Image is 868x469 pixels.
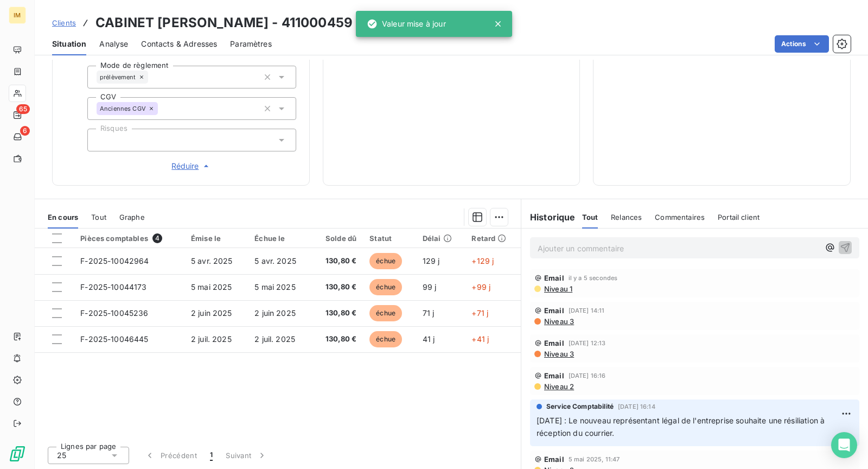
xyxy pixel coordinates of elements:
[831,432,857,458] div: Open Intercom Messenger
[191,282,232,291] span: 5 mai 2025
[191,308,232,318] span: 2 juin 2025
[141,39,217,49] span: Contacts & Adresses
[210,450,213,461] span: 1
[718,213,759,221] span: Portail client
[544,274,564,282] span: Email
[9,106,25,124] a: 65
[544,371,564,380] span: Email
[318,308,357,319] span: 130,80 €
[367,14,446,34] div: Valeur mise à jour
[423,256,440,265] span: 129 j
[544,306,564,315] span: Email
[87,160,296,172] button: Réduire
[219,444,274,467] button: Suivant
[569,307,605,314] span: [DATE] 14:11
[369,279,402,295] span: échue
[471,308,488,318] span: +71 j
[471,334,489,344] span: +41 j
[543,382,574,391] span: Niveau 2
[423,282,437,291] span: 99 j
[369,331,402,347] span: échue
[537,416,827,438] span: [DATE] : Le nouveau représentant légal de l'entreprise souhaite une résiliation à réception du co...
[230,39,272,49] span: Paramètres
[152,233,162,243] span: 4
[254,282,296,291] span: 5 mai 2025
[471,256,494,265] span: +129 j
[80,256,149,265] span: F-2025-10042964
[80,308,148,318] span: F-2025-10045236
[318,256,357,267] span: 130,80 €
[100,74,136,80] span: prélèvement
[57,450,66,461] span: 25
[369,305,402,321] span: échue
[48,213,78,221] span: En cours
[471,282,490,291] span: +99 j
[138,444,203,467] button: Précédent
[318,282,357,293] span: 130,80 €
[544,455,564,464] span: Email
[52,18,76,27] span: Clients
[80,233,178,243] div: Pièces comptables
[611,213,642,221] span: Relances
[569,340,606,346] span: [DATE] 12:13
[543,350,574,358] span: Niveau 3
[191,234,241,243] div: Émise le
[543,284,572,293] span: Niveau 1
[569,372,606,379] span: [DATE] 16:16
[203,444,219,467] button: 1
[191,256,233,265] span: 5 avr. 2025
[254,308,296,318] span: 2 juin 2025
[9,7,26,24] div: IM
[775,35,829,53] button: Actions
[582,213,598,221] span: Tout
[158,104,167,113] input: Ajouter une valeur
[655,213,705,221] span: Commentaires
[618,403,655,410] span: [DATE] 16:14
[99,39,128,49] span: Analyse
[369,253,402,269] span: échue
[171,161,212,172] span: Réduire
[9,445,26,462] img: Logo LeanPay
[544,339,564,347] span: Email
[423,334,435,344] span: 41 j
[191,334,232,344] span: 2 juil. 2025
[543,317,574,326] span: Niveau 3
[254,234,305,243] div: Échue le
[52,17,76,28] a: Clients
[471,234,514,243] div: Retard
[95,13,353,33] h3: CABINET [PERSON_NAME] - 411000459
[80,282,146,291] span: F-2025-10044173
[254,334,295,344] span: 2 juil. 2025
[20,126,30,136] span: 6
[569,456,620,462] span: 5 mai 2025, 11:47
[546,402,614,411] span: Service Comptabilité
[52,39,86,49] span: Situation
[80,334,148,344] span: F-2025-10046445
[9,128,25,145] a: 6
[97,135,105,145] input: Ajouter une valeur
[423,308,435,318] span: 71 j
[119,213,145,221] span: Graphe
[569,275,618,281] span: il y a 5 secondes
[16,104,30,114] span: 65
[521,211,576,224] h6: Historique
[254,256,296,265] span: 5 avr. 2025
[100,105,146,112] span: Anciennes CGV
[91,213,106,221] span: Tout
[423,234,459,243] div: Délai
[148,72,157,82] input: Ajouter une valeur
[318,334,357,345] span: 130,80 €
[318,234,357,243] div: Solde dû
[369,234,410,243] div: Statut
